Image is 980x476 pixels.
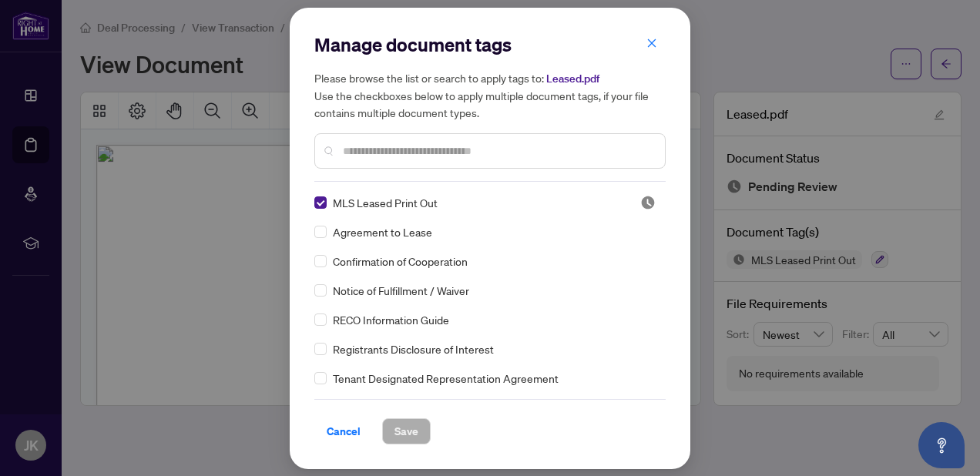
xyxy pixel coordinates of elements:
span: Tenant Designated Representation Agreement [333,370,559,387]
span: RECO Information Guide [333,311,449,328]
button: Open asap [918,422,965,468]
span: close [646,38,657,49]
h5: Please browse the list or search to apply tags to: Use the checkboxes below to apply multiple doc... [314,69,666,121]
span: Pending Review [640,195,656,210]
span: Notice of Fulfillment / Waiver [333,282,469,299]
span: Leased.pdf [546,72,599,85]
span: Agreement to Lease [333,223,432,240]
span: Registrants Disclosure of Interest [333,340,494,357]
button: Cancel [314,418,373,444]
span: Cancel [327,419,361,444]
span: Confirmation of Cooperation [333,253,468,270]
button: Save [382,418,431,444]
h2: Manage document tags [314,32,666,57]
span: MLS Leased Print Out [333,194,438,211]
img: status [640,195,656,210]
